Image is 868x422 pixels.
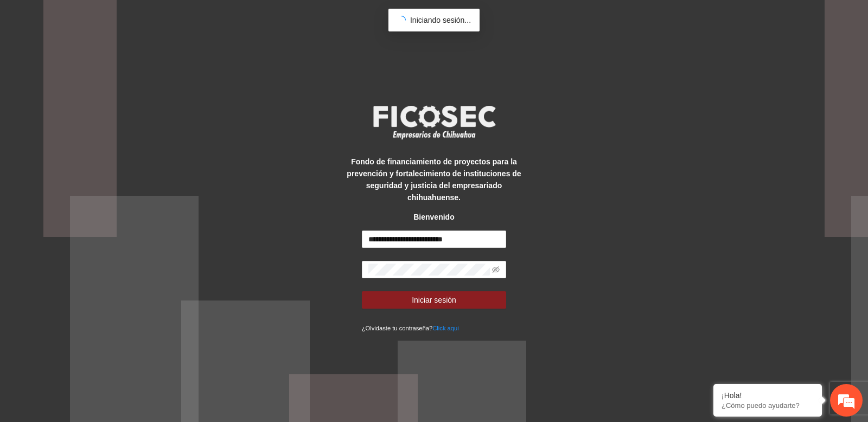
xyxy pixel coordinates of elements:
span: loading [397,15,406,25]
span: eye-invisible [492,266,500,273]
button: Iniciar sesión [362,291,507,309]
div: ¡Hola! [722,391,814,400]
p: ¿Cómo puedo ayudarte? [722,401,814,410]
div: Chatee con nosotros ahora [56,55,182,69]
strong: Bienvenido [413,213,454,221]
a: Click aqui [432,325,459,331]
small: ¿Olvidaste tu contraseña? [362,325,459,331]
span: Estamos en línea. [63,145,150,254]
textarea: Escriba su mensaje y pulse “Intro” [5,296,207,334]
span: Iniciando sesión... [410,16,471,24]
span: Iniciar sesión [412,294,456,306]
strong: Fondo de financiamiento de proyectos para la prevención y fortalecimiento de instituciones de seg... [347,157,521,202]
div: Minimizar ventana de chat en vivo [178,5,204,31]
img: logo [366,102,502,142]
